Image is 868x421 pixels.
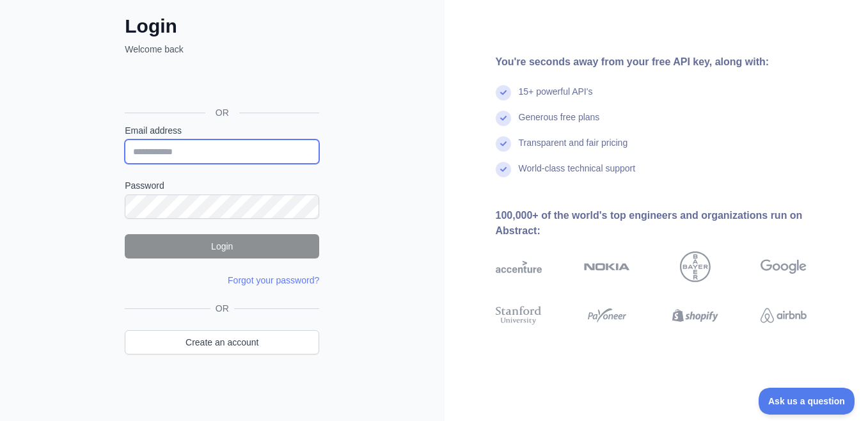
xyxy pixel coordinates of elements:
[584,304,630,327] img: payoneer
[125,43,319,56] p: Welcome back
[584,251,630,282] img: nokia
[496,85,511,100] img: check mark
[118,70,323,98] iframe: دکمه «ورود به سیستم با Google»
[672,304,718,327] img: shopify
[496,304,542,327] img: stanford university
[761,304,807,327] img: airbnb
[125,15,319,38] h2: Login
[519,136,628,162] div: Transparent and fair pricing
[496,111,511,126] img: check mark
[125,234,319,258] button: Login
[519,85,593,111] div: 15+ powerful API's
[125,179,319,192] label: Password
[496,208,848,239] div: 100,000+ of the world's top engineers and organizations run on Abstract:
[496,54,848,70] div: You're seconds away from your free API key, along with:
[125,330,319,354] a: Create an account
[496,251,542,282] img: accenture
[496,162,511,177] img: check mark
[496,136,511,152] img: check mark
[680,251,711,282] img: bayer
[519,111,600,136] div: Generous free plans
[228,275,319,285] a: Forgot your password?
[205,106,239,119] span: OR
[125,124,319,137] label: Email address
[210,302,234,315] span: OR
[761,251,807,282] img: google
[759,388,855,415] iframe: Toggle Customer Support
[519,162,636,187] div: World-class technical support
